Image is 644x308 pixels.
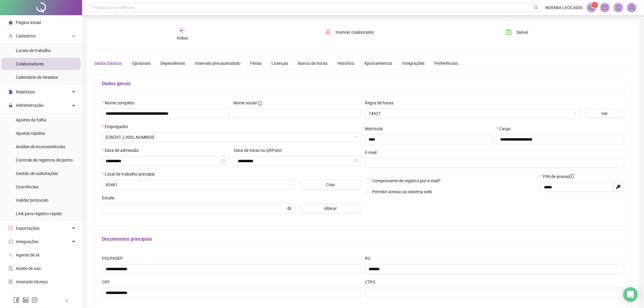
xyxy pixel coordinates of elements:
[102,255,127,262] label: PIS/PASEP
[546,4,583,11] span: NOEMIA LEOCADIO
[501,27,533,37] button: Salvar
[271,60,288,67] div: Licenças
[9,280,13,284] span: solution
[23,297,29,303] span: linkedin
[372,178,441,183] span: Comprovante de registro por e-mail?
[102,171,159,177] label: Local de trabalho principal
[102,100,138,106] label: Nome completo
[372,189,432,194] span: Permitir acesso ao sistema web
[16,226,40,231] span: Exportações
[9,293,13,297] span: qrcode
[102,147,143,154] label: Data de admissão
[179,27,185,33] span: arrow-left
[369,109,576,118] span: 74927
[16,48,51,53] span: Locais de trabalho
[16,293,43,298] span: Gerar QRCode
[402,60,425,67] div: Integrações
[233,100,257,106] span: Nome social
[298,60,327,67] div: Banco de horas
[106,133,358,142] span: 4017499696151957
[16,239,38,244] span: Integrações
[9,20,13,25] span: home
[16,266,41,271] span: Aceite de uso
[16,75,58,80] span: Calendário de feriados
[65,299,69,303] span: left
[102,194,118,201] label: Escala
[250,60,262,67] div: Férias
[16,198,48,203] span: Validar protocolo
[102,279,114,285] label: CPF
[543,173,574,180] span: PIN de acesso
[517,29,529,36] span: Salvar
[16,61,44,66] span: Colaboradores
[534,5,539,10] span: search
[16,279,48,284] span: Atestado técnico
[102,236,624,243] h5: Documentos principais
[594,3,596,7] span: 1
[16,158,73,163] span: Controle de registros de ponto
[324,205,337,212] span: Alterar
[195,60,240,67] div: Intervalo pré-assinalado
[16,171,58,176] span: Gestão de solicitações
[16,33,36,38] span: Cadastros
[16,20,41,25] span: Página inicial
[16,117,46,122] span: Ajustes da folha
[16,253,40,257] span: Agente de IA
[592,2,598,8] sup: 1
[16,144,65,149] span: Análise de inconsistências
[9,226,13,230] span: export
[570,174,574,178] span: info-circle
[365,255,375,262] label: RG
[365,125,387,132] label: Matrícula
[434,60,458,67] div: Preferências
[602,5,608,10] span: mail
[16,103,44,108] span: Administração
[102,123,132,130] label: Empregador
[16,211,62,216] span: Link para registro rápido
[9,266,13,271] span: audit
[32,297,38,303] span: instagram
[258,101,262,106] span: info-circle
[16,131,45,136] span: Ajustes rápidos
[627,3,636,12] img: 89156
[16,184,39,189] span: Ocorrências
[94,60,122,67] div: Dados básicos
[365,149,380,156] label: E-mail
[364,60,392,67] div: Apontamentos
[601,110,608,117] span: Ver
[365,100,397,106] label: Regra de horas
[132,60,151,67] div: Opcionais
[13,297,19,303] span: facebook
[326,181,335,188] span: Criar
[336,29,375,36] span: Inativar colaborador
[585,109,624,118] button: Ver
[337,60,354,67] div: Histórico
[234,147,286,154] label: Data de início no QRPoint
[616,5,621,10] span: bell
[506,29,512,35] span: save
[320,27,379,37] button: Inativar colaborador
[365,279,379,285] label: CTPS
[9,103,13,107] span: lock
[496,125,515,132] label: Cargo
[623,287,638,302] div: Open Intercom Messenger
[9,240,13,244] span: sync
[16,89,35,94] span: Relatórios
[177,36,188,40] span: Voltar
[589,5,594,10] span: notification
[300,204,361,213] button: Alterar
[160,60,185,67] div: Dependentes
[325,29,331,35] span: user-delete
[287,206,292,211] span: eye
[9,90,13,94] span: file
[300,180,361,190] button: Criar
[106,180,292,189] span: 63461
[102,80,624,87] h5: Dados gerais
[9,34,13,38] span: user-add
